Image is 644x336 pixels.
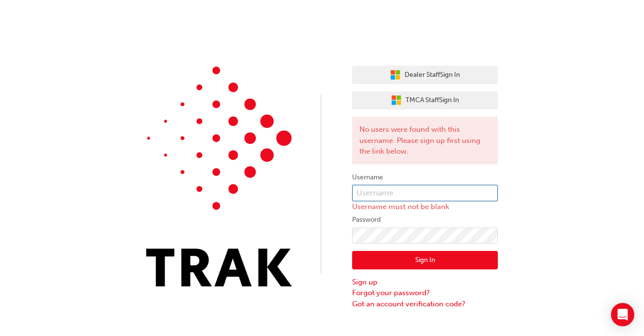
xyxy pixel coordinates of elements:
[352,201,498,212] p: Username must not be blank
[405,70,460,81] span: Dealer Staff Sign In
[611,303,634,326] div: Open Intercom Messenger
[352,185,498,201] input: Username
[352,66,498,84] button: Dealer StaffSign In
[146,67,292,286] img: Trak
[352,172,498,183] label: Username
[352,299,498,310] a: Got an account verification code?
[352,287,498,299] a: Forgot your password?
[352,214,498,226] label: Password
[352,91,498,110] button: TMCA StaffSign In
[352,277,498,288] a: Sign up
[406,95,459,106] span: TMCA Staff Sign In
[352,251,498,269] button: Sign In
[352,117,498,164] div: No users were found with this username. Please sign up first using the link below.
